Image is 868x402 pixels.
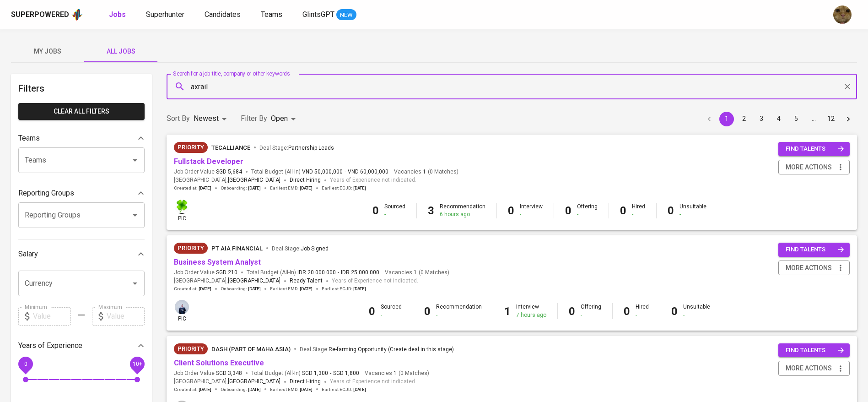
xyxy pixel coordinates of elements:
span: Years of Experience not indicated. [332,277,418,286]
span: Job Order Value [174,168,242,176]
div: Interview [516,303,546,319]
a: Superpoweredapp logo [11,8,83,22]
a: Fullstack Developer [174,157,243,166]
a: Business System Analyst [174,258,261,266]
button: find talents [778,343,850,358]
span: Direct Hiring [290,177,321,183]
span: Earliest ECJD : [322,286,366,292]
button: more actions [778,160,850,175]
h6: Filters [18,81,145,96]
span: - [338,269,339,277]
b: 0 [624,305,630,318]
span: All Jobs [90,46,152,57]
button: Open [129,277,141,290]
input: Value [33,307,71,326]
span: [GEOGRAPHIC_DATA] [228,377,280,386]
span: [DATE] [353,286,366,292]
input: Value [107,307,145,326]
span: Priority [174,344,208,353]
span: My Jobs [16,46,79,57]
div: Reporting Groups [18,184,145,202]
div: Years of Experience [18,337,145,355]
b: Jobs [109,10,126,19]
span: [GEOGRAPHIC_DATA] , [174,277,280,286]
span: [DATE] [199,286,211,292]
span: - [345,168,346,176]
div: Unsuitable [683,303,710,319]
span: [DATE] [300,386,313,393]
span: VND 60,000,000 [348,168,388,176]
b: 0 [569,305,575,318]
div: pic [174,199,190,223]
span: IDR 20.000.000 [297,269,336,277]
div: Recommendation [436,303,482,319]
img: f9493b8c-82b8-4f41-8722-f5d69bb1b761.jpg [175,200,189,214]
span: [DATE] [248,386,261,393]
span: [DATE] [300,286,313,292]
span: GlintsGPT [302,10,334,19]
span: Direct Hiring [290,378,321,385]
p: Years of Experience [18,340,82,351]
div: Sourced [384,203,405,218]
span: PT AIA FINANCIAL [211,245,263,252]
span: Superhunter [146,10,184,19]
div: Offering [581,303,601,319]
span: - [330,369,331,377]
button: Go to page 5 [789,112,803,126]
button: Go to page 3 [754,112,769,126]
span: more actions [786,262,832,274]
button: Clear All filters [18,103,145,120]
span: find talents [786,345,844,356]
div: Teams [18,129,145,147]
b: 0 [424,305,431,318]
span: SGD 3,348 [216,369,242,377]
b: 3 [428,204,434,217]
div: Hired [636,303,649,319]
span: Total Budget (All-In) [251,369,359,377]
div: Unsuitable [679,203,706,218]
div: Recommendation [440,203,485,218]
span: Years of Experience not indicated. [330,176,416,185]
span: Job Order Value [174,369,242,377]
span: Total Budget (All-In) [247,269,379,277]
div: 7 hours ago [516,311,546,319]
b: 0 [565,204,571,217]
span: Created at : [174,386,211,393]
span: [GEOGRAPHIC_DATA] , [174,377,280,386]
div: - [381,311,402,319]
a: Candidates [205,9,243,21]
a: Jobs [109,9,128,21]
div: Open [271,110,299,127]
div: Offering [577,203,598,218]
span: SGD 1,300 [302,369,328,377]
span: Onboarding : [221,185,261,191]
span: Deal Stage : [272,245,329,252]
span: Earliest EMD : [270,286,313,292]
span: Dash (part of Maha Asia) [211,346,291,353]
span: [DATE] [353,185,366,191]
div: 6 hours ago [440,211,485,218]
p: Sort By [167,113,190,124]
span: Created at : [174,286,211,292]
span: NEW [336,11,356,20]
b: 0 [668,204,674,217]
span: IDR 25.000.000 [341,269,379,277]
button: find talents [778,243,850,257]
span: Deal Stage : [300,346,454,353]
button: Go to page 4 [771,112,786,126]
p: Newest [194,113,219,124]
span: Vacancies ( 0 Matches ) [385,269,449,277]
span: [GEOGRAPHIC_DATA] , [174,176,280,185]
button: more actions [778,261,850,276]
div: Interview [520,203,543,218]
div: - [683,311,710,319]
div: Sourced [381,303,402,319]
span: Created at : [174,185,211,191]
div: Newest [194,110,230,127]
span: Onboarding : [221,286,261,292]
button: page 1 [719,112,734,126]
button: Open [129,209,141,222]
span: [DATE] [353,386,366,393]
div: New Job received from Demand Team [174,243,208,254]
span: Teams [261,10,282,19]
